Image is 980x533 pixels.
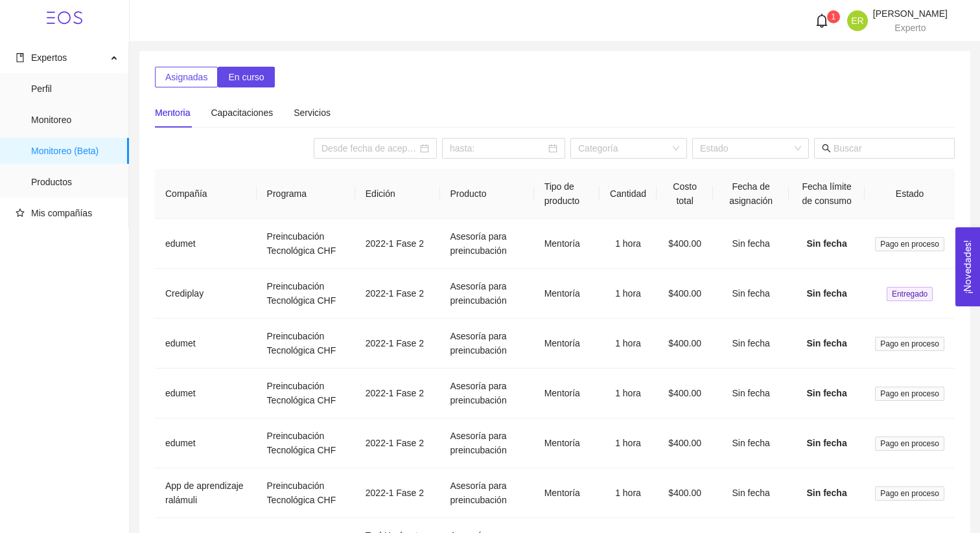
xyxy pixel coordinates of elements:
[257,319,355,369] td: Preincubación Tecnológica CHF
[713,468,789,518] td: Sin fecha
[657,468,713,518] td: $400.00
[155,369,257,418] td: edumet
[534,319,600,369] td: Mentoría
[355,169,440,219] th: Edición
[600,418,657,468] td: 1 hora
[534,418,600,468] td: Mentoría
[155,169,257,219] th: Compañía
[257,468,355,518] td: Preincubación Tecnológica CHF
[450,141,546,155] input: hasta:
[294,106,331,120] div: Servicios
[834,141,947,155] input: Buscar
[257,369,355,418] td: Preincubación Tecnológica CHF
[211,106,273,120] div: Capacitaciones
[955,227,980,306] button: Open Feedback Widget
[16,53,25,62] span: book
[875,237,944,251] span: Pago en proceso
[865,169,955,219] th: Estado
[806,388,846,398] span: Sin fecha
[534,369,600,418] td: Mentoría
[806,488,846,498] span: Sin fecha
[657,169,713,219] th: Costo total
[875,437,944,451] span: Pago en proceso
[355,219,440,269] td: 2022-1 Fase 2
[875,337,944,351] span: Pago en proceso
[228,70,264,84] span: En curso
[600,319,657,369] td: 1 hora
[534,468,600,518] td: Mentoría
[875,387,944,401] span: Pago en proceso
[440,468,534,518] td: Asesoría para preincubación
[657,369,713,418] td: $400.00
[534,269,600,319] td: Mentoría
[657,269,713,319] td: $400.00
[355,468,440,518] td: 2022-1 Fase 2
[822,144,831,153] span: search
[713,418,789,468] td: Sin fecha
[806,338,846,348] span: Sin fecha
[165,70,207,84] span: Asignadas
[31,107,119,133] span: Monitoreo
[440,369,534,418] td: Asesoría para preincubación
[257,219,355,269] td: Preincubación Tecnológica CHF
[851,10,863,31] span: ER
[440,219,534,269] td: Asesoría para preincubación
[894,23,926,33] span: Experto
[440,319,534,369] td: Asesoría para preincubación
[155,219,257,269] td: edumet
[600,169,657,219] th: Cantidad
[155,67,218,87] button: Asignadas
[155,269,257,319] td: Crediplay
[713,269,789,319] td: Sin fecha
[534,219,600,269] td: Mentoría
[440,269,534,319] td: Asesoría para preincubación
[713,219,789,269] td: Sin fecha
[218,67,274,87] button: En curso
[257,418,355,468] td: Preincubación Tecnológica CHF
[31,76,119,102] span: Perfil
[657,219,713,269] td: $400.00
[534,169,600,219] th: Tipo de producto
[887,287,933,301] span: Entregado
[832,12,836,21] span: 1
[873,8,948,19] span: [PERSON_NAME]
[355,269,440,319] td: 2022-1 Fase 2
[600,269,657,319] td: 1 hora
[806,438,846,448] span: Sin fecha
[155,418,257,468] td: edumet
[806,288,846,299] span: Sin fecha
[806,238,846,249] span: Sin fecha
[155,468,257,518] td: App de aprendizaje ralámuli
[155,319,257,369] td: edumet
[355,319,440,369] td: 2022-1 Fase 2
[657,319,713,369] td: $400.00
[16,209,25,218] span: star
[875,486,944,501] span: Pago en proceso
[440,169,534,219] th: Producto
[657,418,713,468] td: $400.00
[440,418,534,468] td: Asesoría para preincubación
[355,418,440,468] td: 2022-1 Fase 2
[257,169,355,219] th: Programa
[31,169,119,195] span: Productos
[789,169,865,219] th: Fecha límite de consumo
[31,138,119,164] span: Monitoreo (Beta)
[321,141,417,155] input: Desde fecha de aceptación:
[355,369,440,418] td: 2022-1 Fase 2
[713,169,789,219] th: Fecha de asignación
[600,369,657,418] td: 1 hora
[257,269,355,319] td: Preincubación Tecnológica CHF
[31,52,67,63] span: Expertos
[713,369,789,418] td: Sin fecha
[600,468,657,518] td: 1 hora
[31,208,92,218] span: Mis compañías
[827,10,840,23] sup: 1
[600,219,657,269] td: 1 hora
[713,319,789,369] td: Sin fecha
[815,14,829,28] span: bell
[155,106,190,120] div: Mentoria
